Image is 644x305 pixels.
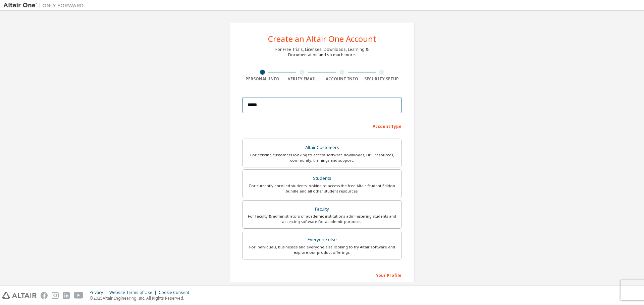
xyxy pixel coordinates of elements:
img: altair_logo.svg [2,292,37,299]
p: © 2025 Altair Engineering, Inc. All Rights Reserved. [90,295,193,301]
div: Website Terms of Use [109,290,159,295]
div: For currently enrolled students looking to access the free Altair Student Edition bundle and all ... [247,183,397,194]
img: instagram.svg [52,292,59,299]
div: Everyone else [247,235,397,244]
div: Account Type [243,121,401,131]
div: Cookie Consent [159,290,193,295]
img: Altair One [3,2,87,9]
div: For existing customers looking to access software downloads, HPC resources, community, trainings ... [247,152,397,163]
div: Account Info [322,76,362,82]
div: For Free Trials, Licenses, Downloads, Learning & Documentation and so much more. [275,47,369,58]
img: linkedin.svg [63,292,70,299]
div: Create an Altair One Account [268,35,376,43]
div: Your Profile [243,270,401,280]
div: Students [247,174,397,183]
div: Security Setup [362,76,402,82]
img: youtube.svg [74,292,84,299]
div: For faculty & administrators of academic institutions administering students and accessing softwa... [247,214,397,224]
div: Verify Email [282,76,322,82]
div: Personal Info [243,76,282,82]
div: Altair Customers [247,143,397,152]
div: Privacy [90,290,109,295]
div: For individuals, businesses and everyone else looking to try Altair software and explore our prod... [247,244,397,255]
div: Faculty [247,205,397,214]
img: facebook.svg [41,292,48,299]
